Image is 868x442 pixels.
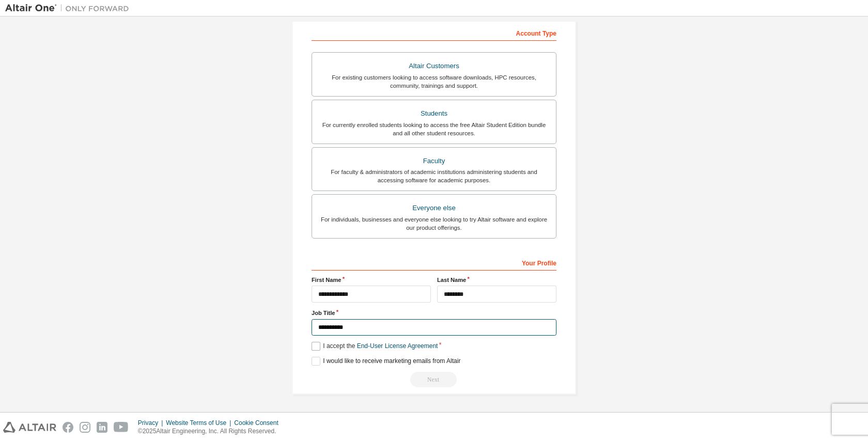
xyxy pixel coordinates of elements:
div: For currently enrolled students looking to access the free Altair Student Edition bundle and all ... [318,121,550,137]
div: Altair Customers [318,59,550,73]
p: © 2025 Altair Engineering, Inc. All Rights Reserved. [138,427,285,436]
div: For faculty & administrators of academic institutions administering students and accessing softwa... [318,168,550,184]
div: Everyone else [318,201,550,215]
img: instagram.svg [80,422,90,433]
div: For individuals, businesses and everyone else looking to try Altair software and explore our prod... [318,215,550,232]
label: First Name [312,276,431,284]
div: Account Type [312,24,556,41]
div: Website Terms of Use [166,419,234,427]
div: Cookie Consent [234,419,284,427]
div: Your Profile [312,254,556,271]
a: End-User License Agreement [357,342,438,350]
div: Faculty [318,154,550,168]
label: Last Name [437,276,556,284]
img: Altair One [5,3,134,13]
div: Read and acccept EULA to continue [312,372,556,387]
img: facebook.svg [63,422,73,433]
div: Students [318,106,550,121]
img: altair_logo.svg [3,422,56,433]
label: I accept the [312,342,438,351]
label: I would like to receive marketing emails from Altair [312,357,460,366]
div: Privacy [138,419,166,427]
img: linkedin.svg [97,422,107,433]
label: Job Title [312,309,556,317]
img: youtube.svg [114,422,129,433]
div: For existing customers looking to access software downloads, HPC resources, community, trainings ... [318,73,550,90]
